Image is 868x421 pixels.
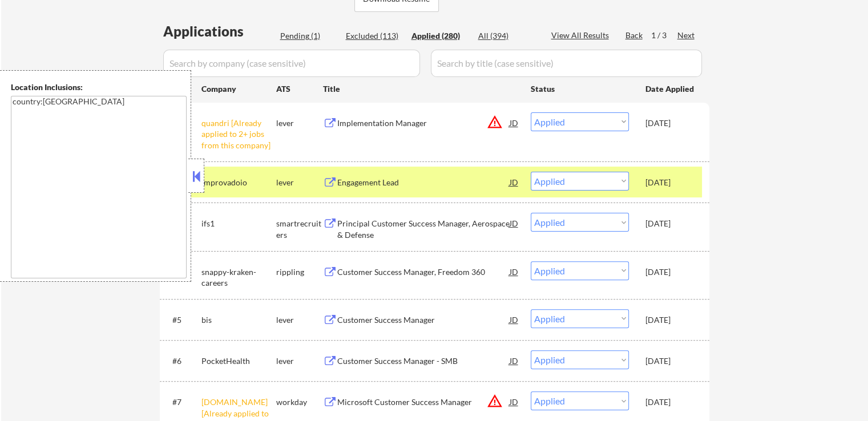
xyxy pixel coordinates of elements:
div: #6 [172,355,192,367]
div: [DATE] [645,177,696,188]
div: Excluded (113) [346,30,403,42]
div: Next [677,30,696,41]
div: Implementation Manager [337,118,510,129]
div: quandri [Already applied to 2+ jobs from this company] [201,118,276,151]
div: Company [201,83,276,95]
div: lever [276,355,323,367]
div: workday [276,396,323,408]
div: rippling [276,266,323,278]
button: warning_amber [487,114,503,130]
div: JD [508,213,520,233]
div: Back [625,30,644,41]
div: JD [508,261,520,282]
div: Customer Success Manager, Freedom 360 [337,266,510,278]
div: Status [531,78,629,99]
div: Applied (280) [411,30,469,42]
div: JD [508,112,520,133]
div: [DATE] [645,314,696,326]
div: Customer Success Manager - SMB [337,355,510,367]
div: snappy-kraken-careers [201,266,276,289]
button: warning_amber [487,393,503,409]
div: View All Results [551,30,612,41]
div: [DATE] [645,396,696,408]
input: Search by title (case sensitive) [431,50,702,77]
div: JD [508,391,520,412]
div: Applications [163,25,276,38]
div: lever [276,314,323,326]
div: Location Inclusions: [11,82,187,93]
div: Microsoft Customer Success Manager [337,396,510,408]
div: Customer Success Manager [337,314,510,326]
div: [DATE] [645,218,696,229]
div: Principal Customer Success Manager, Aerospace & Defense [337,218,510,240]
div: #5 [172,314,192,326]
div: [DATE] [645,355,696,367]
div: JD [508,172,520,192]
div: ATS [276,83,323,95]
div: PocketHealth [201,355,276,367]
div: [DATE] [645,118,696,129]
div: lever [276,118,323,129]
div: Title [323,83,520,95]
div: JD [508,350,520,371]
div: Pending (1) [280,30,337,42]
div: Date Applied [645,83,696,95]
div: ifs1 [201,218,276,229]
div: Engagement Lead [337,177,510,188]
div: lever [276,177,323,188]
div: smartrecruiters [276,218,323,240]
div: bis [201,314,276,326]
div: All (394) [478,30,535,42]
div: #7 [172,396,192,408]
div: 1 / 3 [651,30,677,41]
div: improvadoio [201,177,276,188]
div: JD [508,309,520,330]
input: Search by company (case sensitive) [163,50,420,77]
div: [DATE] [645,266,696,278]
